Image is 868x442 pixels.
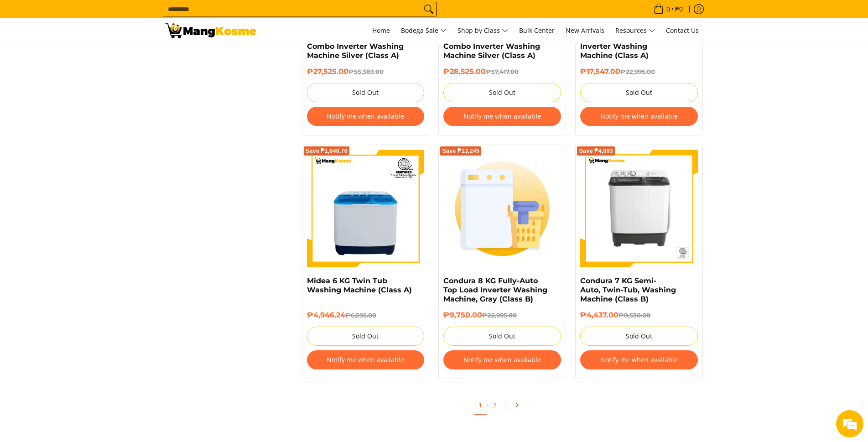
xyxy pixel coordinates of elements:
button: Sold Out [307,83,425,102]
h6: ₱17,547.00 [580,67,698,76]
span: Save ₱1,648.76 [306,148,348,154]
span: · [487,400,489,409]
button: Search [421,2,436,16]
button: Notify me when available [580,350,698,369]
a: Condura 12 KG Front Load Combo Inverter Washing Machine Silver (Class A) [443,33,541,60]
span: Bodega Sale [401,25,447,36]
del: ₱8,530.00 [619,312,650,319]
a: New Arrivals [561,18,609,43]
button: Notify me when available [307,107,425,126]
button: Notify me when available [307,350,425,369]
span: Resources [615,25,655,36]
button: Sold Out [443,327,561,346]
ul: Pagination [297,393,708,422]
span: New Arrivals [566,26,604,35]
a: Midea 10.5KG Top Load Inverter Washing Machine (Class A) [580,33,667,60]
h6: ₱4,437.00 [580,311,698,320]
h6: ₱27,525.00 [307,67,425,76]
a: 2 [489,396,501,414]
span: Bulk Center [519,26,555,35]
span: Contact Us [666,26,699,35]
button: Sold Out [443,83,561,102]
a: Condura 8 KG Fully-Auto Top Load Inverter Washing Machine, Gray (Class B) [443,276,547,303]
a: Shop by Class [453,18,513,43]
img: Washing Machines l Mang Kosme: Home Appliances Warehouse Sale Partner [165,23,256,38]
button: Sold Out [580,83,698,102]
a: Condura 7 KG Semi-Auto, Twin-Tub, Washing Machine (Class B) [580,276,676,303]
button: Sold Out [580,327,698,346]
button: Notify me when available [580,107,698,126]
a: Home [368,18,395,43]
button: Notify me when available [443,350,561,369]
span: • [651,4,686,14]
img: condura-semi-automatic-7-kilos-twin-tub-washing-machine-front-view-mang-kosme [580,150,698,267]
span: ₱0 [674,6,684,12]
del: ₱55,383.00 [348,68,384,75]
span: Save ₱13,245 [442,148,479,154]
h6: ₱9,750.00 [443,311,561,320]
a: Bulk Center [515,18,559,43]
span: Home [372,26,390,35]
button: Notify me when available [443,107,561,126]
a: Resources [611,18,660,43]
del: ₱22,995.00 [482,312,517,319]
del: ₱57,417.00 [486,68,519,75]
button: Sold Out [307,327,425,346]
img: Midea 6 KG Twin Tub Washing Machine (Class A) [307,150,425,267]
a: Contact Us [661,18,703,43]
nav: Main Menu [265,18,703,43]
img: Condura 8 KG Fully-Auto Top Load Inverter Washing Machine, Gray (Class B) [443,150,561,267]
a: Midea 6 KG Twin Tub Washing Machine (Class A) [307,276,412,294]
a: Condura 10 KG Front Load Combo Inverter Washing Machine Silver (Class A) [307,33,406,60]
span: 0 [665,6,671,12]
h6: ₱4,946.24 [307,311,425,320]
a: Bodega Sale [396,18,451,43]
span: Save ₱4,093 [579,148,613,154]
h6: ₱28,525.00 [443,67,561,76]
del: ₱22,995.00 [620,68,655,75]
a: 1 [474,396,487,415]
span: Shop by Class [457,25,508,36]
del: ₱6,595.00 [345,312,376,319]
